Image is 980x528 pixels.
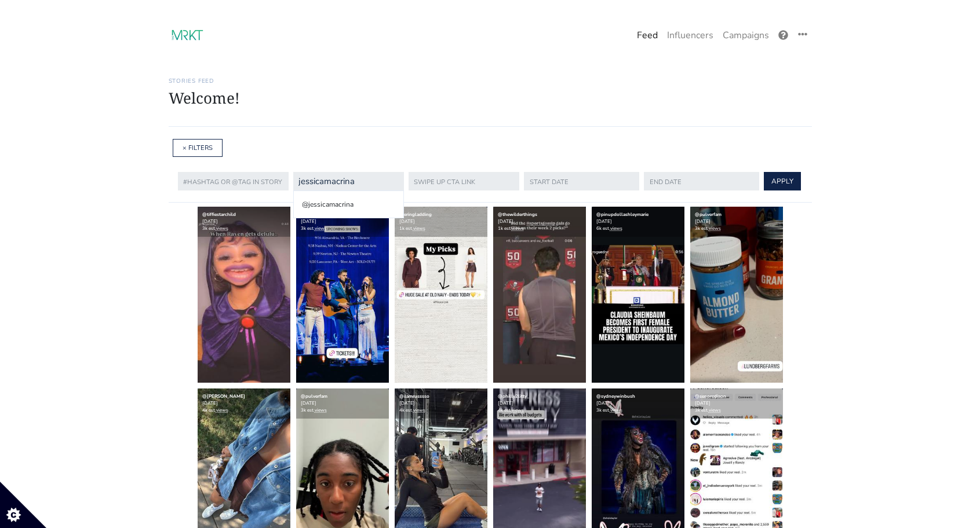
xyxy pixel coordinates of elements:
div: [DATE] 1k est. [493,207,586,237]
div: [DATE] 3k est. [296,388,389,419]
a: @[PERSON_NAME] [202,393,245,399]
a: @senoredison [695,393,726,399]
a: @sydneywinbush [596,393,635,399]
h6: Stories Feed [169,78,812,85]
a: @pulverfam [301,393,327,399]
input: Date in YYYY-MM-DD format [524,172,639,190]
a: @samrusssso [399,393,429,399]
img: 17:23:10_1694020990 [169,25,205,45]
a: views [512,225,524,232]
li: @jessicamacrina [300,197,397,211]
a: views [610,407,622,413]
a: @tiffiestarchild [202,211,236,218]
a: views [512,407,524,413]
a: @philly2litty_ [498,393,529,399]
button: APPLY [764,172,801,190]
a: views [216,225,228,232]
div: [DATE] 3k est. [198,207,290,237]
div: [DATE] 6k est. [592,207,684,237]
a: views [709,225,721,232]
a: Feed [632,24,662,47]
h1: Welcome! [169,89,812,107]
a: views [315,225,327,232]
a: @pinupdollashleymarie [596,211,649,218]
a: Campaigns [718,24,774,47]
div: [DATE] 3k est. [690,388,783,419]
div: [DATE] 3k est. [592,388,684,419]
div: [DATE] 3k est. [690,207,783,237]
a: Influencers [662,24,718,47]
a: @thewilderthings [498,211,537,218]
a: views [610,225,622,232]
a: @pulverfam [695,211,722,218]
div: [DATE] 1k est. [395,207,487,237]
a: @eringladding [399,211,432,218]
a: views [216,407,228,413]
a: views [709,407,721,413]
div: [DATE] 4k est. [395,388,487,419]
input: Date in YYYY-MM-DD format [644,172,759,190]
a: views [315,407,327,413]
a: views [413,225,425,232]
a: views [413,407,425,413]
input: #hashtag or @tag IN STORY [178,172,289,190]
div: [DATE] 4k est. [493,388,586,419]
input: swipe up cta link [409,172,519,190]
input: influencer @handle [293,172,404,190]
a: × FILTERS [183,144,213,152]
div: [DATE] 3k est. [296,207,389,237]
div: [DATE] 4k est. [198,388,290,419]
